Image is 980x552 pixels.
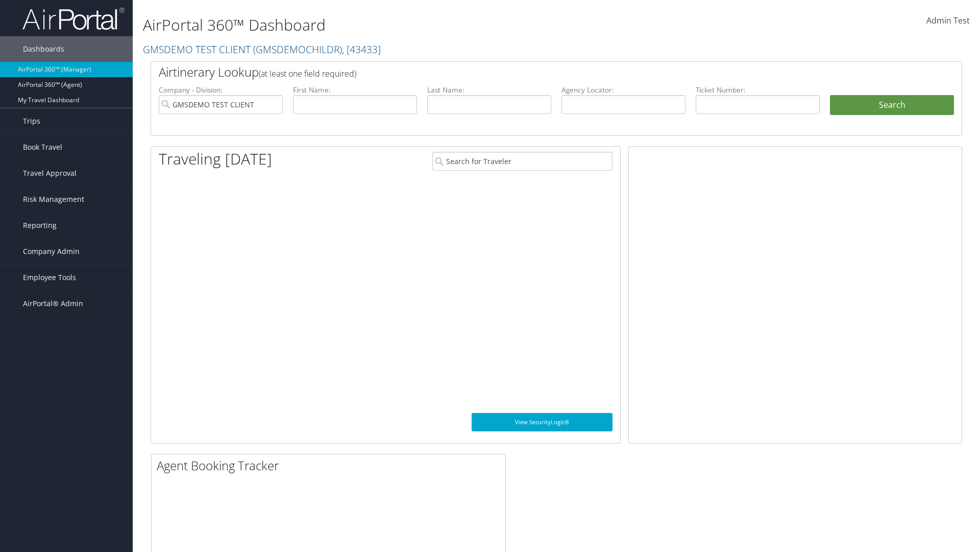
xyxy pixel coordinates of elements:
label: First Name: [293,85,417,95]
span: Employee Tools [23,265,76,290]
span: Book Travel [23,134,62,160]
span: Company Admin [23,239,80,264]
span: Admin Test [926,15,970,26]
h2: Agent Booking Tracker [157,457,505,474]
button: Search [830,95,954,116]
span: AirPortal® Admin [23,291,83,316]
h1: Traveling [DATE] [159,148,272,170]
label: Company - Division: [159,85,283,95]
span: Dashboards [23,36,64,62]
a: GMSDEMO TEST CLIENT [143,42,381,56]
a: Admin Test [926,5,970,37]
img: airportal-logo.png [22,7,125,31]
a: View SecurityLogic® [472,413,612,431]
span: , [ 43433 ] [342,42,381,56]
label: Ticket Number: [696,85,820,95]
label: Agency Locator: [561,85,685,95]
span: (at least one field required) [259,68,356,79]
span: Reporting [23,213,57,238]
input: Search for Traveler [432,152,612,171]
h2: Airtinerary Lookup [159,63,887,81]
span: Travel Approval [23,160,77,186]
span: Risk Management [23,187,84,212]
span: Trips [23,108,40,134]
label: Last Name: [427,85,551,95]
h1: AirPortal 360™ Dashboard [143,14,694,36]
span: ( GMSDEMOCHILDR ) [253,42,342,56]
